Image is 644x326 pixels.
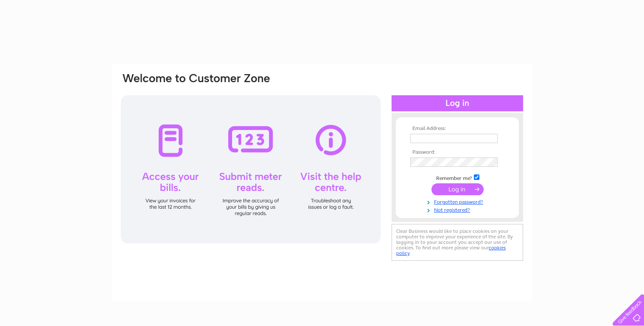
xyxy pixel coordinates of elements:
th: Password: [408,149,507,155]
th: Email Address: [408,126,507,132]
a: cookies policy [396,245,506,256]
div: Clear Business would like to place cookies on your computer to improve your experience of the sit... [392,224,523,261]
a: Forgotten password? [410,197,507,205]
input: Submit [431,183,484,195]
td: Remember me? [408,173,507,182]
a: Not registered? [410,205,507,213]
